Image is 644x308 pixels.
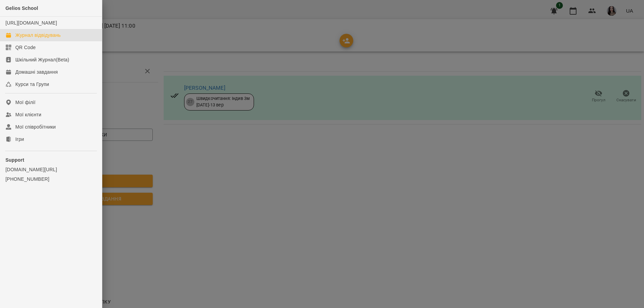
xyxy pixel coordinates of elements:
a: [PHONE_NUMBER] [5,176,96,182]
span: Gelios School [5,5,38,11]
div: Домашні завдання [15,69,58,75]
div: Ігри [15,136,24,143]
div: Шкільний Журнал(Beta) [15,56,69,63]
div: Мої співробітники [15,123,56,130]
a: [URL][DOMAIN_NAME] [5,20,57,26]
p: Support [5,157,96,163]
div: Мої філії [15,99,35,106]
div: Журнал відвідувань [15,32,61,39]
div: Мої клієнти [15,111,41,118]
a: [DOMAIN_NAME][URL] [5,166,96,173]
div: QR Code [15,44,36,51]
div: Курси та Групи [15,81,49,88]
